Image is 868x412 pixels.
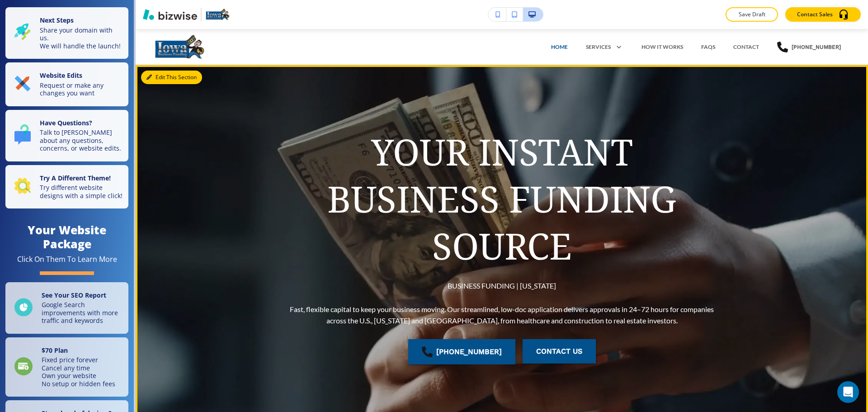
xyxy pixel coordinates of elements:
[40,81,123,97] p: Request or make any changes you want
[42,291,106,299] strong: See Your SEO Report
[143,9,197,20] img: Bizwise Logo
[40,71,82,80] strong: Website Edits
[837,381,859,403] div: Open Intercom Messenger
[40,16,74,24] strong: Next Steps
[733,43,759,51] p: CONTACT
[141,71,202,84] button: Edit This Section
[42,356,115,388] p: Fixed price forever Cancel any time Own your website No setup or hidden fees
[40,184,123,199] p: Try different website designs with a simple click!
[551,43,568,51] p: HOME
[785,7,861,22] button: Contact Sales
[205,8,230,21] img: Your Logo
[17,255,117,264] div: Click On Them To Learn More
[285,280,719,292] p: BUSINESS FUNDING | [US_STATE]
[5,110,128,161] button: Have Questions?Talk to [PERSON_NAME] about any questions, concerns, or website edits.
[737,10,766,19] p: Save Draft
[5,165,128,209] button: Try A Different Theme!Try different website designs with a simple click!
[42,301,123,325] p: Google Search improvements with more traffic and keywords
[701,43,715,51] p: FAQs
[5,223,128,251] h4: Your Website Package
[726,7,778,22] button: Save Draft
[285,128,719,269] h1: YOUR INSTANT BUSINESS FUNDING SOURCE
[40,174,111,182] strong: Try A Different Theme!
[642,43,683,51] p: HOW IT WORKS
[5,62,128,106] button: Website EditsRequest or make any changes you want
[40,128,123,152] p: Talk to [PERSON_NAME] about any questions, concerns, or website edits.
[40,118,92,127] strong: Have Questions?
[586,43,611,51] p: SERVICES
[154,33,244,61] img: Iowa Business Funding
[408,339,515,365] a: [PHONE_NUMBER]
[42,346,68,355] strong: $ 70 Plan
[777,33,841,61] a: [PHONE_NUMBER]
[285,303,719,326] p: Fast, flexible capital to keep your business moving. Our streamlined, low‑doc application deliver...
[40,26,123,50] p: Share your domain with us. We will handle the launch!
[797,10,833,19] p: Contact Sales
[5,7,128,59] button: Next StepsShare your domain with us.We will handle the launch!
[523,339,596,364] button: CONTACT US
[5,282,128,334] a: See Your SEO ReportGoogle Search improvements with more traffic and keywords
[5,337,128,397] a: $70 PlanFixed price foreverCancel any timeOwn your websiteNo setup or hidden fees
